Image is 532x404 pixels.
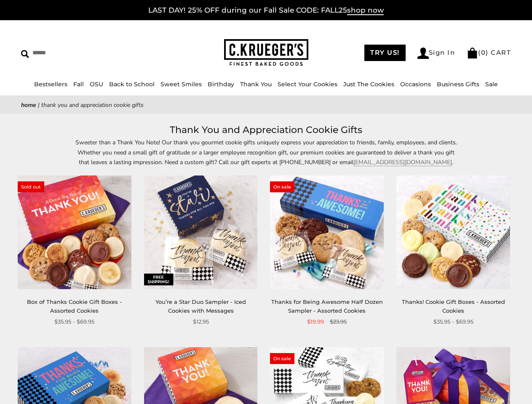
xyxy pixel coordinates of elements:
[396,175,510,289] img: Thanks! Cookie Gift Boxes - Assorted Cookies
[437,80,479,88] a: Business Gifts
[193,317,209,326] span: $12.95
[271,298,383,314] a: Thanks for Being Awesome Half Dozen Sampler - Assorted Cookies
[400,80,431,88] a: Occasions
[18,181,44,192] span: Sold out
[307,317,324,326] span: $19.99
[417,48,455,59] a: Sign In
[148,6,384,15] a: LAST DAY! 25% OFF during our Fall Sale CODE: FALL25shop now
[27,298,122,314] a: Box of Thanks Cookie Gift Boxes - Assorted Cookies
[270,181,294,192] span: On sale
[54,317,94,326] span: $35.95 - $69.95
[109,80,155,88] a: Back to School
[208,80,234,88] a: Birthday
[270,175,384,289] img: Thanks for Being Awesome Half Dozen Sampler - Assorted Cookies
[34,122,498,138] h1: Thank You and Appreciation Cookie Gifts
[160,80,202,88] a: Sweet Smiles
[38,101,40,109] span: |
[155,298,246,314] a: You’re a Star Duo Sampler - Iced Cookies with Messages
[73,80,84,88] a: Fall
[224,39,308,66] img: C.KRUEGER'S
[270,353,294,364] span: On sale
[353,158,452,166] a: [EMAIL_ADDRESS][DOMAIN_NAME]
[364,45,406,61] a: TRY US!
[72,138,460,167] p: Sweeter than a Thank You Note! Our thank you gourmet cookie gifts uniquely express your appreciat...
[21,101,36,109] a: Home
[21,46,133,59] input: Search
[18,175,131,289] img: Box of Thanks Cookie Gift Boxes - Assorted Cookies
[34,80,67,88] a: Bestsellers
[347,6,384,15] span: shop now
[343,80,394,88] a: Just The Cookies
[481,48,486,56] span: 0
[485,80,498,88] a: Sale
[90,80,103,88] a: OSU
[330,317,347,326] span: $23.95
[41,101,144,109] span: Thank You and Appreciation Cookie Gifts
[417,48,429,59] img: Account
[402,298,505,314] a: Thanks! Cookie Gift Boxes - Assorted Cookies
[278,80,337,88] a: Select Your Cookies
[21,50,29,58] img: Search
[240,80,272,88] a: Thank You
[21,100,511,110] nav: breadcrumbs
[467,48,478,58] img: Bag
[433,317,473,326] span: $35.95 - $69.95
[144,175,258,289] img: You’re a Star Duo Sampler - Iced Cookies with Messages
[467,48,511,56] a: (0) CART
